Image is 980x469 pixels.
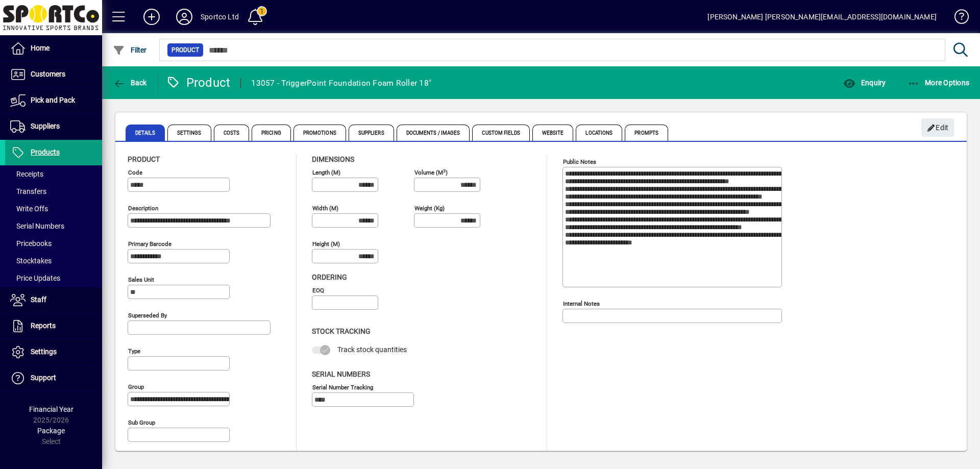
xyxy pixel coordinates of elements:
span: Settings [31,348,57,356]
span: Price Updates [10,274,60,282]
span: Details [126,125,165,141]
span: Edit [927,119,949,136]
a: Pick and Pack [5,88,102,113]
span: Stock Tracking [312,327,371,335]
span: Products [31,148,60,156]
span: Pricing [252,125,291,141]
div: 13057 - TriggerPoint Foundation Foam Roller 18" [251,75,431,91]
span: Package [37,427,65,435]
a: Receipts [5,165,102,183]
span: Home [31,44,50,52]
span: Pick and Pack [31,96,75,104]
a: Knowledge Base [947,2,967,35]
mat-label: Type [128,348,140,355]
span: Track stock quantities [337,345,407,354]
span: Ordering [312,273,347,281]
mat-label: Sales unit [128,276,154,283]
a: Settings [5,339,102,365]
a: Home [5,36,102,61]
a: Pricebooks [5,235,102,252]
span: Prompts [625,125,668,141]
mat-label: Group [128,383,144,390]
span: Support [31,374,56,382]
a: Reports [5,313,102,339]
button: Add [135,8,168,26]
button: Filter [110,41,150,59]
mat-label: Sub group [128,419,155,426]
a: Transfers [5,183,102,200]
span: Promotions [293,125,346,141]
mat-label: Serial Number tracking [312,383,373,390]
mat-label: EOQ [312,287,324,294]
span: Enquiry [843,79,886,87]
span: Staff [31,295,46,304]
span: Product [171,45,199,55]
mat-label: Superseded by [128,312,167,319]
mat-label: Primary barcode [128,240,171,248]
mat-label: Description [128,205,158,212]
mat-label: Length (m) [312,169,340,176]
a: Serial Numbers [5,217,102,235]
span: Product [128,155,160,163]
span: Suppliers [349,125,394,141]
button: Profile [168,8,201,26]
button: Enquiry [841,73,888,92]
div: Sportco Ltd [201,9,239,25]
app-page-header-button: Back [102,73,158,92]
span: Serial Numbers [10,222,64,230]
span: Financial Year [29,405,73,413]
mat-label: Public Notes [563,158,596,165]
div: [PERSON_NAME] [PERSON_NAME][EMAIL_ADDRESS][DOMAIN_NAME] [707,9,937,25]
span: Serial Numbers [312,370,370,378]
span: Customers [31,70,65,78]
span: Settings [167,125,211,141]
a: Write Offs [5,200,102,217]
a: Price Updates [5,269,102,287]
span: Pricebooks [10,239,52,248]
span: Filter [113,46,147,54]
mat-label: Weight (Kg) [414,205,445,212]
span: Custom Fields [472,125,529,141]
span: Back [113,79,147,87]
button: Edit [921,118,954,137]
button: Back [110,73,150,92]
span: Suppliers [31,122,60,130]
a: Suppliers [5,114,102,139]
span: Documents / Images [397,125,470,141]
span: More Options [908,79,970,87]
span: Dimensions [312,155,354,163]
mat-label: Code [128,169,142,176]
a: Staff [5,287,102,313]
span: Reports [31,322,56,330]
mat-label: Width (m) [312,205,338,212]
mat-label: Height (m) [312,240,340,248]
a: Customers [5,62,102,87]
span: Locations [576,125,622,141]
span: Write Offs [10,205,48,213]
a: Support [5,365,102,391]
span: Receipts [10,170,43,178]
span: Transfers [10,187,46,195]
span: Website [532,125,574,141]
a: Stocktakes [5,252,102,269]
mat-label: Volume (m ) [414,169,448,176]
sup: 3 [443,168,446,173]
span: Stocktakes [10,257,52,265]
div: Product [166,75,231,91]
button: More Options [905,73,972,92]
mat-label: Internal Notes [563,300,600,307]
span: Costs [214,125,250,141]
